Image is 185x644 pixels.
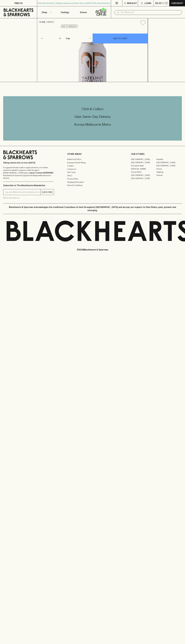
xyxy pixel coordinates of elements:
[67,167,118,171] a: Contact Us
[67,161,118,164] a: Business & Bulk Gifting
[131,158,156,161] a: [GEOGRAPHIC_DATA]
[74,6,93,18] a: Stores
[3,197,54,199] p: We will never spam you
[121,10,180,15] input: Try "Pinot noir"
[156,158,182,161] a: Braddon
[39,21,45,23] a: HOME
[67,177,118,180] a: Privacy Policy
[67,152,118,156] p: OTHER AREAS
[145,2,151,5] p: Login
[166,2,167,4] p: 0
[131,174,156,177] a: [GEOGRAPHIC_DATA]
[3,114,182,119] h5: Uber Same-Day Delivery
[156,164,182,167] a: [GEOGRAPHIC_DATA]
[67,171,118,174] a: Gift Cards
[3,107,182,111] h5: Click & Collect
[47,21,53,23] a: SHOP
[3,161,54,164] p: Sibling owned and run since [DATE]
[42,11,47,14] p: Shop
[131,177,156,180] a: [GEOGRAPHIC_DATA]
[41,189,54,195] button: SUBSCRIBE
[5,190,40,194] input: e.g. jane@blackheartsandsparrows.com.au
[80,11,87,14] p: Stores
[139,19,147,26] button: Add to wishlist
[14,2,23,5] p: FIND US
[67,180,118,184] a: Shipping Information
[67,164,118,167] a: Careers
[3,122,182,127] h5: Across Melbourne Metro
[156,167,182,170] a: Fitzroy
[131,161,156,164] a: [GEOGRAPHIC_DATA]
[131,167,156,170] a: [PERSON_NAME]
[37,27,148,82] img: 70663.png
[67,158,118,161] a: Bottle Drop FAQ's
[131,152,182,156] p: OUR STORES
[171,2,183,5] p: Checkout
[113,37,127,40] p: ADD TO CART
[3,184,54,187] p: Subscribe to The Blackhearts Newsletter
[156,170,182,174] a: Geelong
[56,6,74,18] a: Tastings
[3,96,182,141] div: Call to action block
[131,164,156,167] a: Brunswick West
[93,34,148,43] button: ADD TO CART
[67,184,118,187] a: Terms & Conditions
[42,191,53,194] p: SUBSCRIBE
[61,25,78,28] button: Add to wishlist
[131,170,156,174] a: Fitzroy North
[65,36,92,41] div: Can
[37,6,56,18] button: Shop
[5,206,180,212] p: Blackhearts & Sparrows acknowledges the traditional Custodians of land throughout [GEOGRAPHIC_DAT...
[29,172,53,174] strong: Liquor License #32064953
[156,161,182,164] a: [GEOGRAPHIC_DATA]
[127,2,137,5] p: Wishlist
[67,174,118,177] a: FAQ's
[155,2,162,5] p: $0.00
[66,37,70,40] p: Can
[3,166,54,179] p: It is against the law to sell or supply alcohol to, or to obtain alcohol on behalf of a person un...
[61,11,69,14] p: Tastings
[156,174,182,177] a: Prahran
